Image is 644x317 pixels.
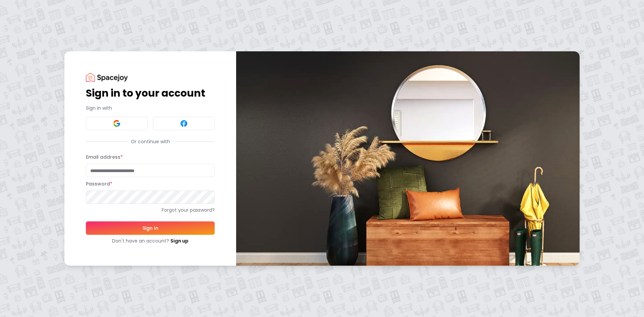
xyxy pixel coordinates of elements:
[86,105,215,111] p: Sign in with
[86,180,112,187] label: Password
[86,87,215,99] h1: Sign in to your account
[180,119,188,127] img: Facebook signin
[86,221,215,235] button: Sign In
[113,119,121,127] img: Google signin
[128,138,173,145] span: Or continue with
[86,237,215,244] div: Don't have an account?
[236,51,580,266] img: banner
[86,73,128,82] img: Spacejoy Logo
[170,237,189,244] a: Sign up
[86,207,215,213] a: Forgot your password?
[86,154,123,160] label: Email address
